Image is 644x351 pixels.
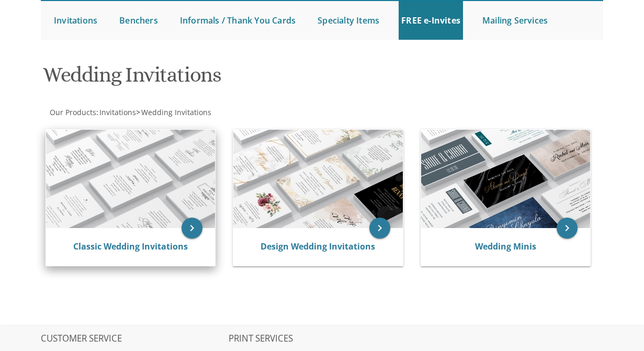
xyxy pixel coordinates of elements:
[233,130,402,229] img: Design Wedding Invitations
[141,107,211,117] span: Wedding Invitations
[43,63,410,94] h1: Wedding Invitations
[136,107,211,117] span: >
[399,1,463,40] a: FREE e-Invites
[98,107,136,117] a: Invitations
[99,107,136,117] span: Invitations
[480,1,550,40] a: Mailing Services
[557,218,578,239] a: keyboard_arrow_right
[117,1,161,40] a: Benchers
[182,218,202,239] a: keyboard_arrow_right
[475,241,536,252] a: Wedding Minis
[369,218,390,239] a: keyboard_arrow_right
[229,334,415,344] h2: PRINT SERVICES
[421,130,590,229] img: Wedding Minis
[49,107,96,117] a: Our Products
[73,241,188,252] a: Classic Wedding Invitations
[140,107,211,117] a: Wedding Invitations
[315,1,382,40] a: Specialty Items
[177,1,298,40] a: Informals / Thank You Cards
[46,130,215,229] img: Classic Wedding Invitations
[261,241,375,252] a: Design Wedding Invitations
[41,107,322,118] div: :
[51,1,100,40] a: Invitations
[41,334,227,344] h2: CUSTOMER SERVICE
